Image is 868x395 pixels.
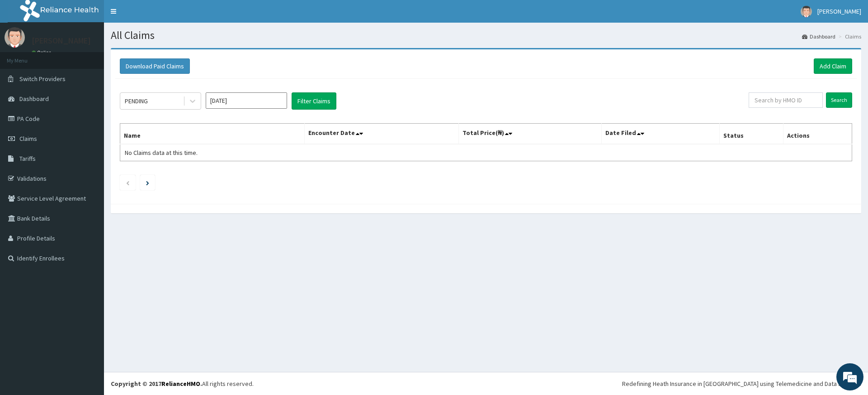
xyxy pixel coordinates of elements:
[458,124,601,145] th: Total Price(₦)
[161,380,200,388] a: RelianceHMO
[19,135,37,143] span: Claims
[32,37,91,45] p: [PERSON_NAME]
[5,27,25,48] img: User Image
[802,33,835,40] a: Dashboard
[814,58,852,74] a: Add Claim
[32,49,53,56] a: Online
[783,124,852,145] th: Actions
[125,96,148,106] div: PENDING
[206,92,287,109] input: Select Month and Year
[111,29,861,41] h1: All Claims
[146,178,149,187] a: Next page
[19,95,49,103] span: Dashboard
[111,380,202,388] strong: Copyright © 2017 .
[719,124,783,145] th: Status
[801,6,812,17] img: User Image
[304,124,458,145] th: Encounter Date
[104,372,868,395] footer: All rights reserved.
[749,92,823,108] input: Search by HMO ID
[817,7,861,15] span: [PERSON_NAME]
[19,75,66,83] span: Switch Providers
[120,58,190,74] button: Download Paid Claims
[601,124,719,145] th: Date Filed
[120,124,305,145] th: Name
[292,92,336,110] button: Filter Claims
[836,33,861,40] li: Claims
[826,92,852,108] input: Search
[622,379,861,388] div: Redefining Heath Insurance in [GEOGRAPHIC_DATA] using Telemedicine and Data Science!
[126,178,130,187] a: Previous page
[19,154,36,163] span: Tariffs
[125,149,198,157] span: No Claims data at this time.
